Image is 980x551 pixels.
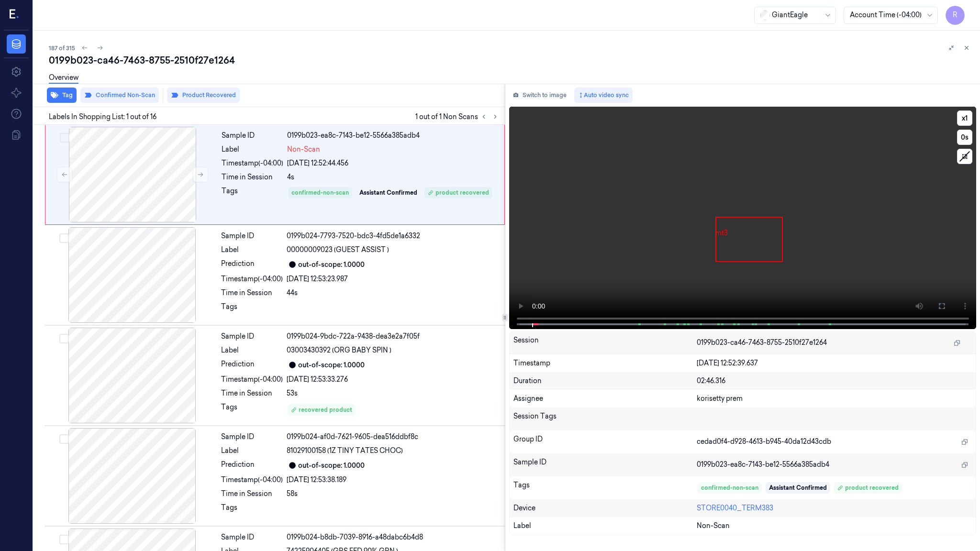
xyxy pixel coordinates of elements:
div: STORE0040_TERM383 [697,503,972,513]
div: Sample ID [221,331,283,342]
div: Tags [222,186,283,213]
div: out-of-scope: 1.0000 [298,260,365,270]
button: Auto video sync [574,88,633,103]
div: 0199b024-7793-7520-bdc3-4fd5de1a6332 [287,231,499,241]
div: recovered product [291,406,352,414]
div: Sample ID [222,131,283,141]
div: Tags [221,302,283,317]
div: confirmed-non-scan [701,484,758,492]
div: Sample ID [221,432,283,442]
div: 44s [287,288,499,298]
button: Select row [59,233,69,243]
button: R [946,6,965,25]
button: Select row [59,434,69,444]
button: Select row [59,535,69,544]
span: 0199b023-ea8c-7143-be12-5566a385adb4 [697,460,829,470]
div: [DATE] 12:53:38.189 [287,475,499,485]
div: Time in Session [221,288,283,298]
div: Tags [221,503,283,518]
div: Group ID [513,434,697,450]
div: Prediction [221,460,283,471]
span: 03003430392 (ORG BABY SPIN ) [287,345,391,355]
div: Label [513,521,697,531]
div: Assignee [513,394,697,404]
div: Tags [221,402,283,418]
button: Select row [60,133,69,143]
div: Tags [513,480,697,496]
div: Session Tags [513,411,697,427]
div: Sample ID [513,457,697,473]
span: 00000009023 (GUEST ASSIST ) [287,245,389,255]
span: 1 out of 1 Non Scans [415,111,501,122]
span: Non-Scan [697,521,730,531]
div: Time in Session [221,388,283,398]
div: Timestamp (-04:00) [221,475,283,485]
div: Assistant Confirmed [359,188,417,197]
button: Select row [59,334,69,343]
div: korisetty prem [697,394,972,404]
button: Tag [47,88,77,103]
div: 02:46.316 [697,376,972,386]
div: Time in Session [221,489,283,499]
div: 0199b023-ea8c-7143-be12-5566a385adb4 [287,131,499,141]
div: 58s [287,489,499,499]
div: 0199b024-af0d-7621-9605-dea516ddbf8c [287,432,499,442]
div: Device [513,503,697,513]
div: Label [222,144,283,154]
div: Timestamp [513,358,697,368]
div: product recovered [837,484,899,492]
span: Non-Scan [287,144,320,154]
div: [DATE] 12:53:33.276 [287,375,499,385]
button: Confirmed Non-Scan [80,88,159,103]
div: Assistant Confirmed [769,484,827,492]
div: Timestamp (-04:00) [221,375,283,385]
span: 81029100158 (1Z TINY TATES CHOC) [287,446,403,456]
div: out-of-scope: 1.0000 [298,360,365,370]
div: Label [221,446,283,456]
div: 4s [287,172,499,182]
div: [DATE] 12:52:44.456 [287,158,499,168]
button: x1 [957,110,972,126]
div: Label [221,345,283,355]
div: [DATE] 12:52:39.637 [697,358,972,368]
div: Duration [513,376,697,386]
div: Sample ID [221,231,283,241]
div: 0199b024-9bdc-722a-9438-dea3e2a7f05f [287,331,499,342]
button: Switch to image [509,88,570,103]
div: Label [221,245,283,255]
div: Prediction [221,359,283,371]
span: Labels In Shopping List: 1 out of 16 [49,112,156,122]
span: 0199b023-ca46-7463-8755-2510f27e1264 [697,338,827,348]
span: 187 of 315 [49,44,75,52]
button: 0s [957,130,972,145]
div: Sample ID [221,532,283,542]
div: 0199b024-b8db-7039-8916-a48dabc6b4d8 [287,532,499,542]
div: [DATE] 12:53:23.987 [287,274,499,284]
div: Timestamp (-04:00) [221,274,283,284]
div: 53s [287,388,499,398]
div: confirmed-non-scan [291,188,349,197]
div: Session [513,335,697,351]
button: Product Recovered [167,88,240,103]
a: Overview [49,73,78,84]
div: Time in Session [222,172,283,182]
span: cedad0f4-d928-4613-b945-40da12d43cdb [697,437,831,447]
div: out-of-scope: 1.0000 [298,461,365,471]
div: Timestamp (-04:00) [222,158,283,168]
div: product recovered [428,188,489,197]
div: 0199b023-ca46-7463-8755-2510f27e1264 [49,54,972,67]
div: Prediction [221,259,283,270]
